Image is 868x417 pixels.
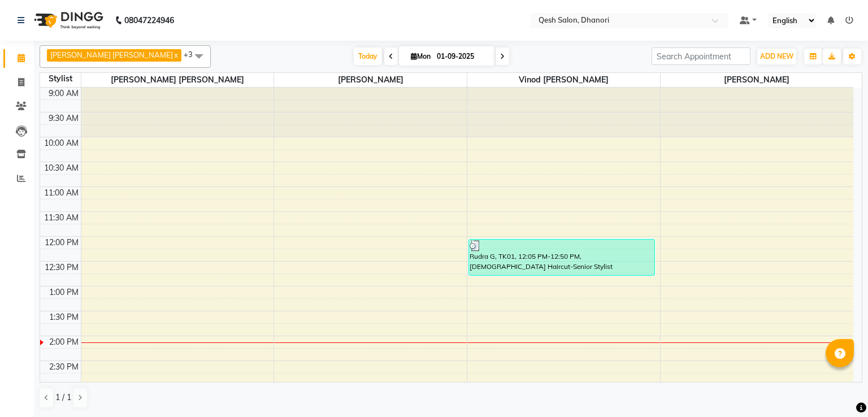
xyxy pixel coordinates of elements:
div: 1:00 PM [47,286,81,298]
div: 2:30 PM [47,361,81,373]
div: 12:30 PM [42,262,81,273]
div: 2:00 PM [47,336,81,348]
span: [PERSON_NAME] [274,73,467,87]
span: ADD NEW [760,52,793,60]
span: [PERSON_NAME] [PERSON_NAME] [81,73,274,87]
div: 10:00 AM [42,137,81,149]
div: Rudra G, TK01, 12:05 PM-12:50 PM, [DEMOGRAPHIC_DATA] Haircut-Senior Stylist [469,240,654,275]
div: 10:30 AM [42,162,81,174]
span: Mon [408,52,433,60]
img: logo [29,5,106,36]
div: Stylist [40,73,81,85]
span: [PERSON_NAME] [PERSON_NAME] [50,50,173,59]
input: Search Appointment [652,47,750,65]
div: 9:30 AM [46,112,81,124]
div: 1:30 PM [47,311,81,323]
button: ADD NEW [757,49,796,64]
input: 2025-09-01 [433,48,490,65]
iframe: chat widget [821,372,857,406]
span: Today [354,47,382,65]
div: 11:30 AM [42,212,81,224]
b: 08047224946 [124,5,174,36]
span: 1 / 1 [55,392,71,403]
span: Vinod [PERSON_NAME] [467,73,660,87]
div: 11:00 AM [42,187,81,199]
a: x [173,50,178,59]
div: 9:00 AM [46,88,81,99]
span: [PERSON_NAME] [661,73,853,87]
div: 12:00 PM [42,237,81,249]
span: +3 [184,50,201,59]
